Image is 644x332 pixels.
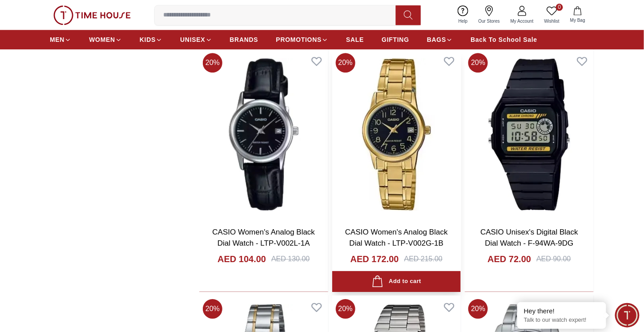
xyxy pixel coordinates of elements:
span: BRANDS [230,35,258,44]
span: My Account [507,18,537,24]
div: AED 215.00 [404,254,443,264]
img: CASIO Unisex's Digital Black Dial Watch - F-94WA-9DG [465,49,594,219]
a: SALE [346,32,364,48]
div: Chat Widget [615,303,640,328]
span: KIDS [140,35,156,44]
span: UNISEX [180,35,205,44]
img: CASIO Women's Analog Black Dial Watch - LTP-V002L-1A [199,49,328,219]
span: 20 % [203,299,222,319]
a: MEN [50,32,71,48]
div: AED 130.00 [271,254,310,264]
a: BAGS [427,32,453,48]
span: WOMEN [89,35,115,44]
button: Add to cart [332,271,461,292]
a: PROMOTIONS [276,32,329,48]
button: My Bag [565,4,591,25]
span: PROMOTIONS [276,35,322,44]
a: GIFTING [382,32,409,48]
span: Our Stores [475,18,503,24]
a: KIDS [140,32,162,48]
h4: AED 72.00 [488,253,531,265]
span: Help [455,18,471,24]
img: ... [53,5,131,25]
span: SALE [346,35,364,44]
div: AED 90.00 [536,254,571,264]
div: Add to cart [372,275,421,287]
span: 0 [556,4,563,11]
a: BRANDS [230,32,258,48]
span: GIFTING [382,35,409,44]
span: Wishlist [541,18,563,24]
img: CASIO Women's Analog Black Dial Watch - LTP-V002G-1B [332,49,461,219]
span: 20 % [468,53,488,73]
a: UNISEX [180,32,212,48]
span: MEN [50,35,64,44]
h4: AED 172.00 [350,253,399,265]
span: BAGS [427,35,446,44]
a: Help [453,4,473,26]
h4: AED 104.00 [217,253,266,265]
a: CASIO Women's Analog Black Dial Watch - LTP-V002G-1B [345,228,448,248]
span: 20 % [336,53,355,73]
a: Back To School Sale [471,32,537,48]
a: Our Stores [473,4,505,26]
p: Talk to our watch expert! [524,316,600,324]
span: Back To School Sale [471,35,537,44]
a: CASIO Unisex's Digital Black Dial Watch - F-94WA-9DG [480,228,578,248]
span: 20 % [336,299,355,319]
a: 0Wishlist [539,4,565,26]
span: My Bag [567,17,589,24]
a: WOMEN [89,32,122,48]
div: Hey there! [524,307,600,316]
span: 20 % [203,53,222,73]
a: CASIO Women's Analog Black Dial Watch - LTP-V002L-1A [213,228,315,248]
span: 20 % [468,299,488,319]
